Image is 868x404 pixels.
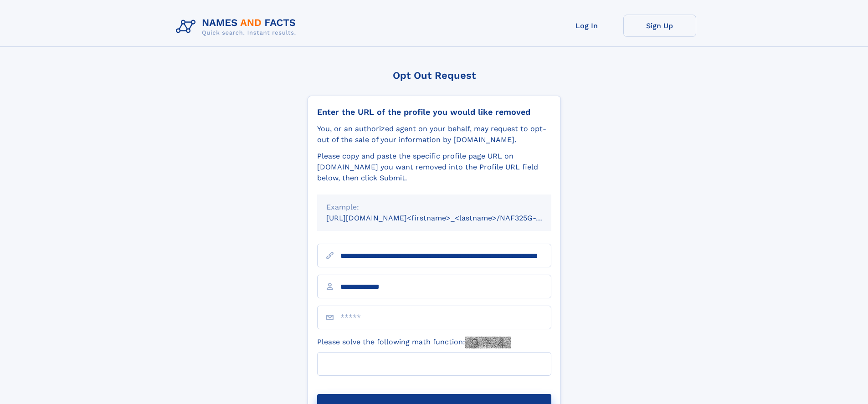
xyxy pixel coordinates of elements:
a: Sign Up [623,15,696,37]
div: Opt Out Request [308,70,561,81]
img: Logo Names and Facts [172,15,303,39]
div: Enter the URL of the profile you would like removed [317,107,551,117]
label: Please solve the following math function: [317,337,511,348]
div: Please copy and paste the specific profile page URL on [DOMAIN_NAME] you want removed into the Pr... [317,151,551,184]
div: Example: [326,202,542,213]
small: [URL][DOMAIN_NAME]<firstname>_<lastname>/NAF325G-xxxxxxxx [326,214,569,222]
div: You, or an authorized agent on your behalf, may request to opt-out of the sale of your informatio... [317,123,551,145]
a: Log In [550,15,623,37]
